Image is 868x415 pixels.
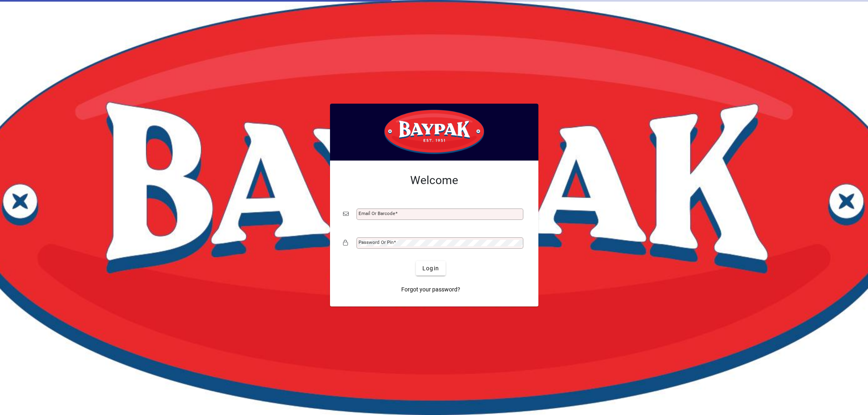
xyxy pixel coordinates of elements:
button: Login [416,261,446,276]
span: Login [422,264,439,273]
mat-label: Password or Pin [359,239,394,245]
mat-label: Email or Barcode [359,211,395,216]
span: Forgot your password? [401,285,460,294]
a: Forgot your password? [398,282,464,297]
h2: Welcome [343,174,525,187]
